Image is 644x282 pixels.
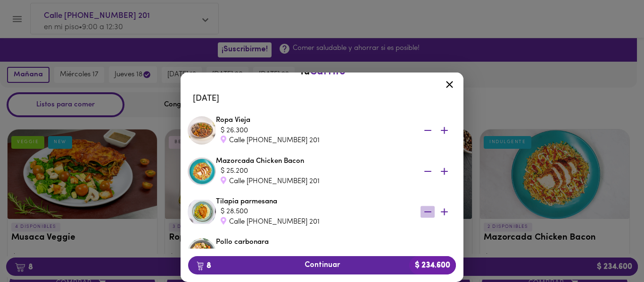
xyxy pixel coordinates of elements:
iframe: Messagebird Livechat Widget [589,227,635,273]
img: Tilapia parmesana [188,198,216,226]
div: Mazorcada Chicken Bacon [216,156,456,186]
div: Ropa Vieja [216,115,456,145]
div: Tilapia parmesana [216,197,456,227]
img: Ropa Vieja [188,116,216,145]
div: $ 28.500 [221,207,409,217]
div: Calle [PHONE_NUMBER] 201 [221,136,409,145]
img: Mazorcada Chicken Bacon [188,157,216,185]
div: Calle [PHONE_NUMBER] 201 [221,217,409,227]
span: Carrito [310,66,346,77]
div: Calle [PHONE_NUMBER] 201 [221,177,409,186]
div: $ 26.300 [221,126,409,136]
b: 8 [191,259,217,272]
button: 8Continuar$ 234.600 [188,256,456,274]
div: $ 25.200 [221,166,409,176]
b: $ 234.600 [409,256,456,274]
span: Continuar [196,261,448,270]
div: $ 27.400 [221,248,409,258]
img: cart.png [197,261,204,271]
div: Pollo carbonara [216,237,456,267]
img: Pollo carbonara [188,238,216,266]
li: [DATE] [185,88,459,110]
